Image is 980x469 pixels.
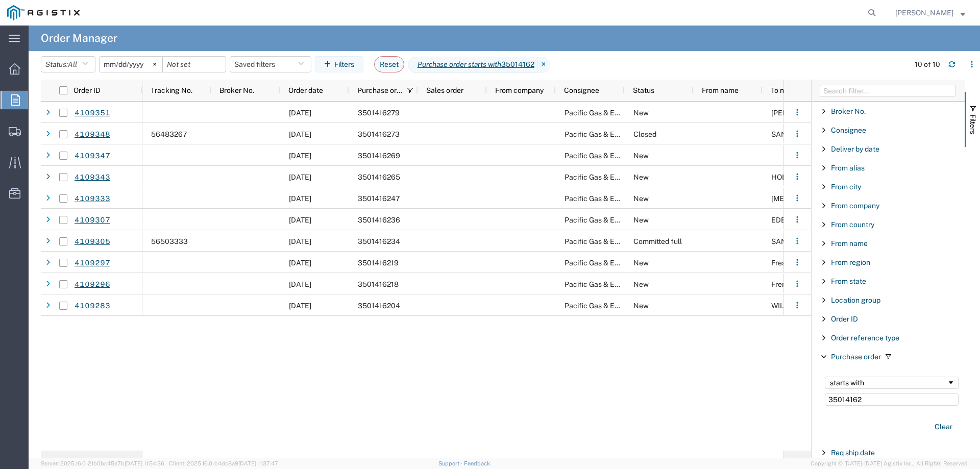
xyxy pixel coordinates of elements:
[565,302,668,310] span: Pacific Gas & Electric Company
[633,237,682,245] span: Committed full
[831,315,858,323] span: Order ID
[831,126,866,134] span: Consignee
[565,152,668,160] span: Pacific Gas & Electric Company
[831,239,868,248] span: From name
[565,194,668,203] span: Pacific Gas & Electric Company
[812,102,965,458] div: Filter List 26 Filters
[831,107,866,115] span: Broker No.
[928,418,959,435] button: Clear
[771,280,865,288] span: Fremont Materials Receiving
[895,7,953,18] span: Dave Thomas
[358,280,399,288] span: 3501416218
[831,353,881,361] span: Purchase order
[74,211,111,229] a: 4109307
[771,237,846,245] span: SAN RAFAEL
[771,302,808,310] span: WILL CALL
[820,85,955,97] input: Filter Columns Input
[831,220,874,229] span: From country
[408,57,538,73] span: Purchase order starts with 35014162
[289,259,311,267] span: 08/06/2025
[151,237,188,245] span: 56503333
[831,164,865,172] span: From alias
[74,297,111,315] a: 4109283
[771,194,829,203] span: CINNABAR
[289,109,311,117] span: 08/06/2025
[495,86,544,94] span: From company
[357,86,403,94] span: Purchase order
[771,173,872,181] span: HOLLISTER SERVICE CENTER
[288,86,323,94] span: Order date
[702,86,739,94] span: From name
[289,130,311,138] span: 08/06/2025
[151,130,187,138] span: 56483267
[289,302,311,310] span: 08/06/2025
[633,173,649,181] span: New
[565,109,668,117] span: Pacific Gas & Electric Company
[68,60,77,68] span: All
[564,86,599,94] span: Consignee
[163,57,226,72] input: Not set
[169,460,278,466] span: Client: 2025.16.0-b4dc8a9
[771,259,860,267] span: Fresno Materials Receiving
[633,302,649,310] span: New
[289,280,311,288] span: 08/06/2025
[358,194,400,203] span: 3501416247
[831,334,899,342] span: Order reference type
[230,56,311,72] button: Saved filters
[74,126,111,143] a: 4109348
[825,393,959,406] input: Filter Value
[633,216,649,224] span: New
[74,233,111,251] a: 4109305
[633,86,654,94] span: Status
[633,152,649,160] span: New
[358,152,400,160] span: 3501416269
[289,194,311,203] span: 08/06/2025
[289,237,311,245] span: 08/06/2025
[633,194,649,203] span: New
[831,145,879,153] span: Deliver by date
[565,173,668,181] span: Pacific Gas & Electric Company
[831,183,861,191] span: From city
[830,379,947,387] div: starts with
[41,460,164,466] span: Server: 2025.16.0-21b0bc45e7b
[565,130,668,138] span: Pacific Gas & Electric Company
[358,259,399,267] span: 3501416219
[565,280,668,288] span: Pacific Gas & Electric Company
[74,190,111,208] a: 4109333
[74,168,111,186] a: 4109343
[895,7,966,19] button: [PERSON_NAME]
[315,56,363,72] button: Filters
[358,109,400,117] span: 3501416279
[633,280,649,288] span: New
[825,377,959,389] div: Filtering operator
[464,460,490,466] a: Feedback
[426,86,463,94] span: Sales order
[238,460,278,466] span: [DATE] 11:37:47
[219,86,254,94] span: Broker No.
[771,109,829,117] span: SALINAS
[289,152,311,160] span: 08/06/2025
[151,86,192,94] span: Tracking No.
[358,237,400,245] span: 3501416234
[633,259,649,267] span: New
[73,86,101,94] span: Order ID
[811,459,968,468] span: Copyright © [DATE]-[DATE] Agistix Inc., All Rights Reserved
[771,86,798,94] span: To name
[7,5,80,20] img: logo
[831,296,880,304] span: Location group
[831,277,866,285] span: From state
[633,130,656,138] span: Closed
[74,104,111,122] a: 4109351
[358,302,400,310] span: 3501416204
[74,147,111,165] a: 4109347
[289,216,311,224] span: 08/06/2025
[100,57,162,72] input: Not set
[41,56,95,72] button: Status:All
[771,130,905,138] span: SAN LUIS OBISPO SVC CTR
[771,216,808,224] span: EDENVALE
[831,449,875,457] span: Req ship date
[41,26,117,51] h4: Order Manager
[289,173,311,181] span: 08/06/2025
[565,216,668,224] span: Pacific Gas & Electric Company
[374,56,404,72] button: Reset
